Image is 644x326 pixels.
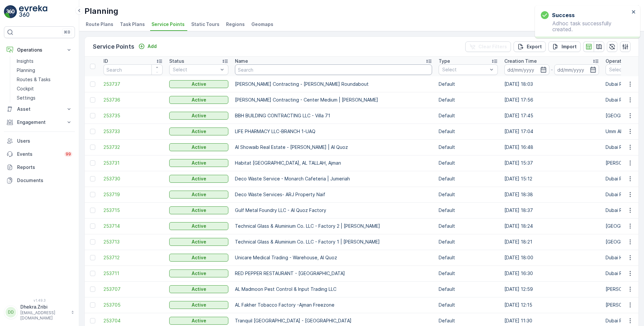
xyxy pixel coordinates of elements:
[192,97,206,103] p: Active
[103,160,163,166] a: 253731
[501,250,602,266] td: [DATE] 18:00
[90,318,95,323] div: Toggle Row Selected
[435,266,501,281] td: Default
[169,112,228,120] button: Active
[501,139,602,155] td: [DATE] 16:48
[17,76,51,83] p: Routes & Tasks
[148,43,157,50] p: Add
[14,57,75,66] a: Insights
[103,175,163,182] span: 253730
[90,192,95,197] div: Toggle Row Selected
[6,307,16,317] div: DD
[232,139,435,155] td: Al Showaib Real Estate - [PERSON_NAME] | Al Quoz
[4,304,75,321] button: DDDhekra.Zribi[EMAIL_ADDRESS][DOMAIN_NAME]
[17,151,60,157] p: Events
[226,21,245,28] span: Regions
[4,103,75,116] button: Asset
[192,254,206,261] p: Active
[527,43,542,50] p: Export
[501,234,602,250] td: [DATE] 18:21
[103,207,163,214] a: 253715
[90,145,95,150] div: Toggle Row Selected
[173,66,218,73] p: Select
[192,128,206,135] p: Active
[232,266,435,281] td: RED PEPPER RESTAURANT - [GEOGRAPHIC_DATA]
[169,285,228,293] button: Active
[103,317,163,324] a: 253704
[442,66,488,73] p: Select
[4,148,75,161] a: Events99
[169,175,228,183] button: Active
[20,310,68,321] p: [EMAIL_ADDRESS][DOMAIN_NAME]
[103,223,163,229] a: 253714
[465,41,511,52] button: Clear Filters
[232,76,435,92] td: [PERSON_NAME] Contracting - [PERSON_NAME] Roundabout
[232,281,435,297] td: AL Madmoon Pest Control & Input Trading LLC
[90,287,95,292] div: Toggle Row Selected
[501,171,602,187] td: [DATE] 15:12
[90,129,95,134] div: Toggle Row Selected
[169,159,228,167] button: Active
[435,202,501,218] td: Default
[103,58,108,64] p: ID
[4,5,17,18] img: logo
[64,30,70,35] p: ⌘B
[192,112,206,119] p: Active
[192,223,206,229] p: Active
[232,187,435,202] td: Deco Waste Services- ARJ Property Naif
[232,155,435,171] td: Habitat [GEOGRAPHIC_DATA], AL TALLAH, Ajman
[435,139,501,155] td: Default
[232,108,435,124] td: BBH BUILDING CONTRACTING LLC - Villa 71
[169,269,228,277] button: Active
[478,43,507,50] p: Clear Filters
[17,85,34,92] p: Cockpit
[192,270,206,277] p: Active
[514,41,546,52] button: Export
[435,250,501,266] td: Default
[103,97,163,103] span: 253736
[501,218,602,234] td: [DATE] 18:24
[120,21,145,28] span: Task Plans
[169,96,228,104] button: Active
[192,160,206,166] p: Active
[17,119,62,126] p: Engagement
[435,187,501,202] td: Default
[103,112,163,119] span: 253735
[103,286,163,292] a: 253707
[232,202,435,218] td: Gulf Metal Foundry LLC - Al Quoz Factory
[169,317,228,325] button: Active
[551,66,553,74] p: -
[103,81,163,87] a: 253737
[136,42,159,50] button: Add
[501,124,602,139] td: [DATE] 17:04
[232,171,435,187] td: Deco Waste Service - Monarch Cafeteria | Jumeriah
[192,175,206,182] p: Active
[103,254,163,261] a: 253712
[103,64,163,75] input: Search
[4,134,75,148] a: Users
[103,239,163,245] a: 253713
[562,43,577,50] p: Import
[17,138,72,144] p: Users
[103,270,163,277] a: 253711
[169,80,228,88] button: Active
[232,218,435,234] td: Technical Glass & Aluminium Co. LLC - Factory 2 | [PERSON_NAME]
[17,177,72,184] p: Documents
[632,9,636,15] button: close
[504,58,537,64] p: Creation Time
[501,281,602,297] td: [DATE] 12:59
[103,191,163,198] span: 253719
[501,187,602,202] td: [DATE] 18:38
[169,254,228,262] button: Active
[17,95,35,101] p: Settings
[103,128,163,135] span: 253733
[4,116,75,129] button: Engagement
[103,302,163,308] span: 253705
[17,164,72,171] p: Reports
